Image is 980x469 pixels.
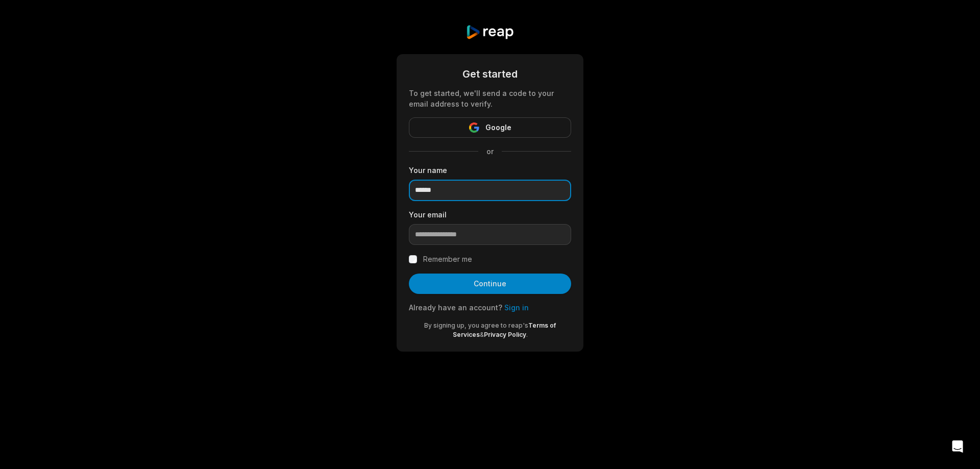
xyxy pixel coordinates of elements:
div: Get started [409,66,571,82]
span: & [480,331,484,338]
span: Google [485,121,511,134]
label: Your name [409,165,571,176]
div: To get started, we'll send a code to your email address to verify. [409,88,571,109]
button: Google [409,117,571,138]
label: Your email [409,209,571,220]
span: . [526,331,528,338]
div: Open Intercom Messenger [945,434,970,459]
a: Privacy Policy [484,331,526,338]
span: or [478,146,502,157]
button: Continue [409,274,571,294]
a: Sign in [504,303,529,312]
span: Already have an account? [409,303,502,312]
label: Remember me [423,253,472,265]
span: By signing up, you agree to reap's [424,322,528,329]
img: reap [465,24,514,40]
